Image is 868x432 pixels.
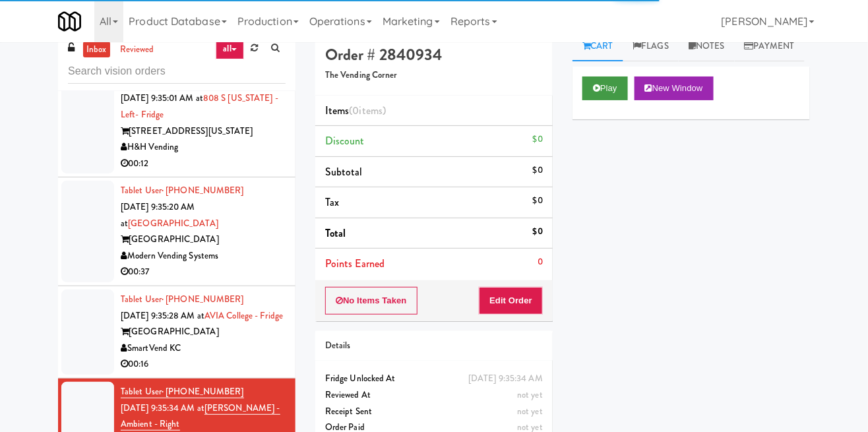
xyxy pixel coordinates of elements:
[58,286,295,379] li: Tablet User· [PHONE_NUMBER][DATE] 9:35:28 AM atAVIA College - Fridge[GEOGRAPHIC_DATA]SmartVend KC...
[517,405,543,417] span: not yet
[121,201,195,230] span: [DATE] 9:35:20 AM at
[325,387,543,404] div: Reviewed At
[468,371,543,387] div: [DATE] 9:35:34 AM
[121,340,286,357] div: SmartVend KC
[623,32,679,61] a: Flags
[162,293,244,305] span: · [PHONE_NUMBER]
[121,402,204,414] span: [DATE] 9:35:34 AM at
[517,388,543,401] span: not yet
[479,287,543,315] button: Edit Order
[735,32,805,61] a: Payment
[325,338,543,354] div: Details
[162,385,244,398] span: · [PHONE_NUMBER]
[121,264,286,280] div: 00:37
[325,226,346,241] span: Total
[216,38,243,59] a: all
[121,248,286,264] div: Modern Vending Systems
[573,32,623,61] a: Cart
[679,32,735,61] a: Notes
[121,92,203,104] span: [DATE] 9:35:01 AM at
[325,71,543,80] h5: The Vending Corner
[162,184,244,197] span: · [PHONE_NUMBER]
[325,133,365,148] span: Discount
[533,224,543,240] div: $0
[635,77,714,100] button: New Window
[121,356,286,373] div: 00:16
[325,256,385,271] span: Points Earned
[325,46,543,63] h4: Order # 2840934
[325,195,339,210] span: Tax
[58,10,81,33] img: Micromart
[121,184,244,197] a: Tablet User· [PHONE_NUMBER]
[325,164,363,179] span: Subtotal
[538,254,543,270] div: 0
[533,193,543,209] div: $0
[121,324,286,340] div: [GEOGRAPHIC_DATA]
[58,177,295,286] li: Tablet User· [PHONE_NUMBER][DATE] 9:35:20 AM at[GEOGRAPHIC_DATA][GEOGRAPHIC_DATA]Modern Vending S...
[58,69,295,178] li: Tablet User· [PHONE_NUMBER][DATE] 9:35:01 AM at808 S [US_STATE] - Left- Fridge[STREET_ADDRESS][US...
[204,309,283,322] a: AVIA College - Fridge
[325,404,543,420] div: Receipt Sent
[121,139,286,156] div: H&H Vending
[121,231,286,248] div: [GEOGRAPHIC_DATA]
[117,42,158,58] a: reviewed
[121,293,244,305] a: Tablet User· [PHONE_NUMBER]
[533,162,543,179] div: $0
[121,156,286,172] div: 00:12
[128,217,218,230] a: [GEOGRAPHIC_DATA]
[325,287,418,315] button: No Items Taken
[359,103,383,118] ng-pluralize: items
[325,103,386,118] span: Items
[121,309,204,322] span: [DATE] 9:35:28 AM at
[121,385,244,398] a: Tablet User· [PHONE_NUMBER]
[582,77,628,100] button: Play
[121,123,286,140] div: [STREET_ADDRESS][US_STATE]
[83,42,110,58] a: inbox
[533,131,543,148] div: $0
[68,59,286,84] input: Search vision orders
[350,103,387,118] span: (0 )
[325,371,543,387] div: Fridge Unlocked At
